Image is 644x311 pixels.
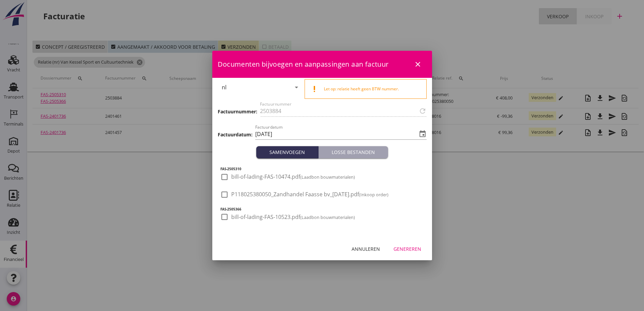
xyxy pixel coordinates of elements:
[218,131,253,138] h3: Factuurdatum:
[231,214,355,221] span: bill-of-lading-FAS-10523.pdf
[346,243,385,255] button: Annuleren
[300,174,355,180] small: (Laadbon bouwmaterialen)
[259,149,315,156] div: Samenvoegen
[419,130,427,138] i: event
[231,173,355,180] span: bill-of-lading-FAS-10474.pdf
[414,60,422,68] i: close
[393,245,421,252] div: Genereren
[220,166,424,172] h5: FAS-2505310
[222,84,226,90] div: nl
[388,243,427,255] button: Genereren
[218,108,257,115] h3: Factuurnummer:
[324,86,421,92] div: Let op: relatie heeft geen BTW nummer.
[300,214,355,220] small: (Laadbon bouwmaterialen)
[321,149,385,156] div: Losse bestanden
[212,51,432,78] div: Documenten bijvoegen en aanpassingen aan factuur
[256,146,318,158] button: Samenvoegen
[352,245,380,252] div: Annuleren
[231,191,388,198] span: P118025380050_Zandhandel Faasse bv_[DATE].pdf
[255,129,417,139] input: Factuurdatum
[318,146,388,158] button: Losse bestanden
[359,192,388,198] small: (Inkoop order)
[292,83,301,91] i: arrow_drop_down
[220,207,424,212] h5: FAS-2505366
[310,85,318,93] i: priority_high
